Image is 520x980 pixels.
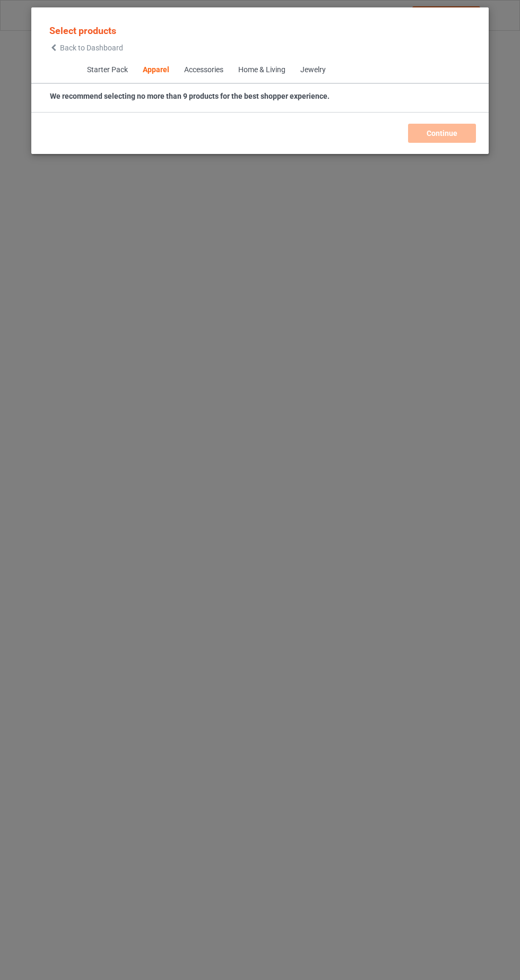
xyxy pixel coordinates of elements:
[142,65,169,75] div: Apparel
[238,65,285,75] div: Home & Living
[300,65,325,75] div: Jewelry
[79,57,135,83] span: Starter Pack
[184,65,223,75] div: Accessories
[49,25,116,36] span: Select products
[60,44,123,52] span: Back to Dashboard
[50,92,330,100] strong: We recommend selecting no more than 9 products for the best shopper experience.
